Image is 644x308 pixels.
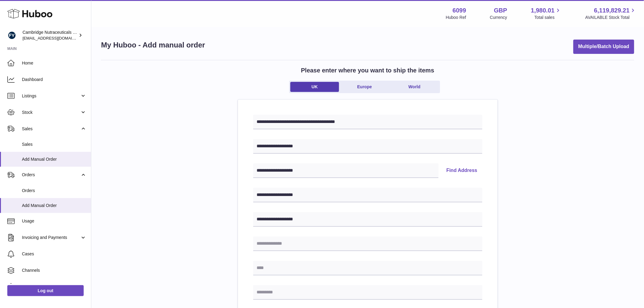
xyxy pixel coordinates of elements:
span: Listings [22,93,80,99]
img: huboo@camnutra.com [7,31,16,40]
strong: 6099 [453,6,466,15]
span: Home [22,60,86,66]
div: Cambridge Nutraceuticals Ltd [23,30,77,41]
a: 6,119,829.21 AVAILABLE Stock Total [585,6,637,20]
span: Orders [22,172,80,178]
span: Invoicing and Payments [22,235,80,240]
button: Find Address [442,163,482,178]
strong: GBP [494,6,507,15]
a: Europe [340,82,389,92]
button: Multiple/Batch Upload [573,40,634,54]
div: Currency [490,15,507,20]
a: 1,980.01 Total sales [531,6,562,20]
span: Dashboard [22,77,86,82]
h2: Please enter where you want to ship the items [301,66,434,75]
span: Sales [22,126,80,132]
div: Huboo Ref [446,15,466,20]
span: Orders [22,188,86,194]
a: World [390,82,439,92]
span: Channels [22,268,86,273]
span: AVAILABLE Stock Total [585,15,637,20]
a: Log out [7,285,84,296]
span: Cases [22,251,86,257]
span: Sales [22,142,86,147]
a: UK [290,82,339,92]
span: 1,980.01 [531,6,555,15]
span: Total sales [534,15,562,20]
span: Add Manual Order [22,156,86,162]
span: Usage [22,218,86,224]
span: Stock [22,110,80,115]
h1: My Huboo - Add manual order [101,40,205,50]
span: Add Manual Order [22,203,86,208]
span: [EMAIL_ADDRESS][DOMAIN_NAME] [23,36,89,40]
span: 6,119,829.21 [594,6,630,15]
